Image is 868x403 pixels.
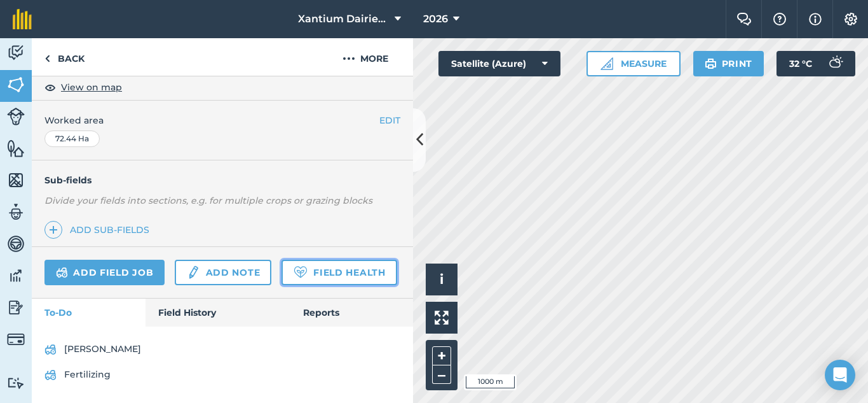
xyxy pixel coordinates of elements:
[825,360,855,390] div: Open Intercom Messenger
[705,56,717,71] img: svg+xml;base64,PHN2ZyB4bWxucz0iaHR0cDovL3d3dy53My5vcmcvMjAwMC9zdmciIHdpZHRoPSIxOSIgaGVpZ2h0PSIyNC...
[7,202,25,222] img: svg+xml;base64,PD94bWwgdmVyc2lvbj0iMS4wIiBlbmNvZGluZz0idXRmLTgiPz4KPCEtLSBHZW5lcmF0b3I6IEFkb2JlIE...
[432,346,451,365] button: +
[44,131,100,147] div: 72.44 Ha
[7,377,25,389] img: svg+xml;base64,PD94bWwgdmVyc2lvbj0iMS4wIiBlbmNvZGluZz0idXRmLTgiPz4KPCEtLSBHZW5lcmF0b3I6IEFkb2JlIE...
[342,51,355,66] img: svg+xml;base64,PHN2ZyB4bWxucz0iaHR0cDovL3d3dy53My5vcmcvMjAwMC9zdmciIHdpZHRoPSIyMCIgaGVpZ2h0PSIyNC...
[435,311,449,325] img: Four arrows, one pointing top left, one top right, one bottom right and the last bottom left
[789,51,812,76] span: 32 ° C
[175,260,271,285] a: Add note
[44,367,57,383] img: svg+xml;base64,PD94bWwgdmVyc2lvbj0iMS4wIiBlbmNvZGluZz0idXRmLTgiPz4KPCEtLSBHZW5lcmF0b3I6IEFkb2JlIE...
[61,80,122,94] span: View on map
[13,9,32,29] img: fieldmargin Logo
[736,13,752,25] img: Two speech bubbles overlapping with the left bubble in the forefront
[44,80,122,95] button: View on map
[281,260,397,285] a: Field Health
[822,51,848,76] img: svg+xml;base64,PD94bWwgdmVyc2lvbj0iMS4wIiBlbmNvZGluZz0idXRmLTgiPz4KPCEtLSBHZW5lcmF0b3I6IEFkb2JlIE...
[772,13,787,25] img: A question mark icon
[809,11,822,27] img: svg+xml;base64,PHN2ZyB4bWxucz0iaHR0cDovL3d3dy53My5vcmcvMjAwMC9zdmciIHdpZHRoPSIxNyIgaGVpZ2h0PSIxNy...
[7,234,25,253] img: svg+xml;base64,PD94bWwgdmVyc2lvbj0iMS4wIiBlbmNvZGluZz0idXRmLTgiPz4KPCEtLSBHZW5lcmF0b3I6IEFkb2JlIE...
[776,51,855,76] button: 32 °C
[423,11,448,27] span: 2026
[438,51,560,76] button: Satellite (Azure)
[440,271,444,287] span: i
[49,222,58,237] img: svg+xml;base64,PHN2ZyB4bWxucz0iaHR0cDovL3d3dy53My5vcmcvMjAwMC9zdmciIHdpZHRoPSIxNCIgaGVpZ2h0PSIyNC...
[587,51,681,76] button: Measure
[298,11,390,27] span: Xantium Dairies [GEOGRAPHIC_DATA]
[7,75,25,94] img: svg+xml;base64,PHN2ZyB4bWxucz0iaHR0cDovL3d3dy53My5vcmcvMjAwMC9zdmciIHdpZHRoPSI1NiIgaGVpZ2h0PSI2MC...
[44,113,400,127] span: Worked area
[44,51,50,66] img: svg+xml;base64,PHN2ZyB4bWxucz0iaHR0cDovL3d3dy53My5vcmcvMjAwMC9zdmciIHdpZHRoPSI5IiBoZWlnaHQ9IjI0Ii...
[44,365,400,385] a: Fertilizing
[32,173,413,187] h4: Sub-fields
[318,38,413,76] button: More
[7,330,25,348] img: svg+xml;base64,PD94bWwgdmVyc2lvbj0iMS4wIiBlbmNvZGluZz0idXRmLTgiPz4KPCEtLSBHZW5lcmF0b3I6IEFkb2JlIE...
[7,139,25,158] img: svg+xml;base64,PHN2ZyB4bWxucz0iaHR0cDovL3d3dy53My5vcmcvMjAwMC9zdmciIHdpZHRoPSI1NiIgaGVpZ2h0PSI2MC...
[432,365,451,384] button: –
[426,264,458,295] button: i
[56,265,68,280] img: svg+xml;base64,PD94bWwgdmVyc2lvbj0iMS4wIiBlbmNvZGluZz0idXRmLTgiPz4KPCEtLSBHZW5lcmF0b3I6IEFkb2JlIE...
[44,195,372,206] em: Divide your fields into sections, e.g. for multiple crops or grazing blocks
[44,221,154,239] a: Add sub-fields
[44,80,56,95] img: svg+xml;base64,PHN2ZyB4bWxucz0iaHR0cDovL3d3dy53My5vcmcvMjAwMC9zdmciIHdpZHRoPSIxOCIgaGVpZ2h0PSIyNC...
[44,339,400,360] a: [PERSON_NAME]
[7,298,25,317] img: svg+xml;base64,PD94bWwgdmVyc2lvbj0iMS4wIiBlbmNvZGluZz0idXRmLTgiPz4KPCEtLSBHZW5lcmF0b3I6IEFkb2JlIE...
[44,260,165,285] a: Add field job
[7,171,25,190] img: svg+xml;base64,PHN2ZyB4bWxucz0iaHR0cDovL3d3dy53My5vcmcvMjAwMC9zdmciIHdpZHRoPSI1NiIgaGVpZ2h0PSI2MC...
[186,265,200,280] img: svg+xml;base64,PD94bWwgdmVyc2lvbj0iMS4wIiBlbmNvZGluZz0idXRmLTgiPz4KPCEtLSBHZW5lcmF0b3I6IEFkb2JlIE...
[843,13,858,25] img: A cog icon
[379,113,400,127] button: EDIT
[44,342,57,357] img: svg+xml;base64,PD94bWwgdmVyc2lvbj0iMS4wIiBlbmNvZGluZz0idXRmLTgiPz4KPCEtLSBHZW5lcmF0b3I6IEFkb2JlIE...
[290,299,413,327] a: Reports
[146,299,290,327] a: Field History
[693,51,764,76] button: Print
[32,38,97,76] a: Back
[600,57,613,70] img: Ruler icon
[7,108,25,125] img: svg+xml;base64,PD94bWwgdmVyc2lvbj0iMS4wIiBlbmNvZGluZz0idXRmLTgiPz4KPCEtLSBHZW5lcmF0b3I6IEFkb2JlIE...
[7,43,25,62] img: svg+xml;base64,PD94bWwgdmVyc2lvbj0iMS4wIiBlbmNvZGluZz0idXRmLTgiPz4KPCEtLSBHZW5lcmF0b3I6IEFkb2JlIE...
[32,299,146,327] a: To-Do
[7,266,25,285] img: svg+xml;base64,PD94bWwgdmVyc2lvbj0iMS4wIiBlbmNvZGluZz0idXRmLTgiPz4KPCEtLSBHZW5lcmF0b3I6IEFkb2JlIE...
